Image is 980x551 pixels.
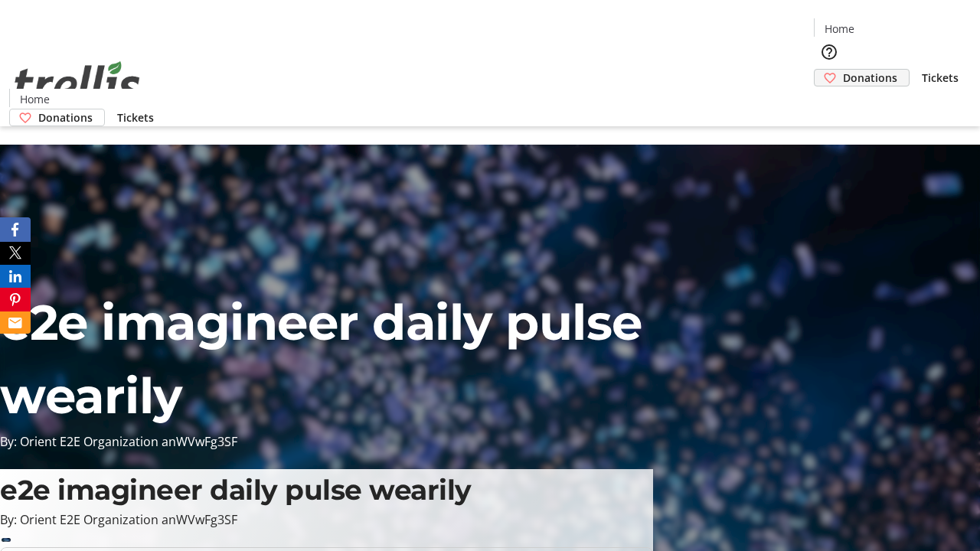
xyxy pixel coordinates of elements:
[9,44,145,121] img: Orient E2E Organization anWVwFg3SF's Logo
[922,70,959,86] span: Tickets
[814,37,844,67] button: Help
[814,69,910,86] a: Donations
[825,21,854,37] span: Home
[10,91,59,107] a: Home
[910,70,971,86] a: Tickets
[815,21,864,37] a: Home
[20,91,50,107] span: Home
[117,109,154,126] span: Tickets
[105,109,166,126] a: Tickets
[38,109,93,126] span: Donations
[9,109,105,126] a: Donations
[843,70,897,86] span: Donations
[814,86,844,117] button: Cart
